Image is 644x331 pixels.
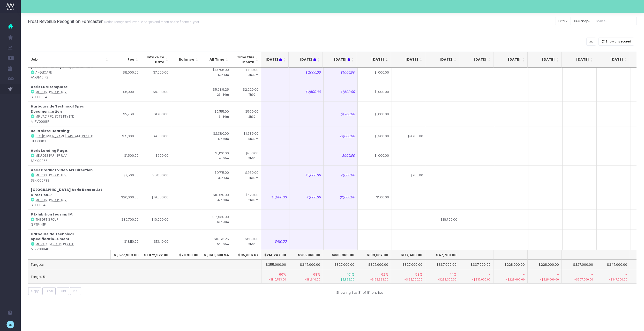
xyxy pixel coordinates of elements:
[394,277,422,282] small: -$153,000.00
[598,38,634,46] button: Show Unsecured
[28,287,42,295] button: Copy
[31,104,84,114] strong: Harbourside Technical Spec Documen...ation
[231,52,261,68] th: Time this Month: activate to sort column ascending
[562,259,596,269] td: $327,000.00
[324,165,358,185] td: $1,800.00
[426,210,460,229] td: $16,700.00
[556,17,571,25] button: Filter
[201,82,232,102] td: $5,586.25
[231,126,261,146] td: $1,285.00
[35,154,67,158] abbr: Melrose Park PP UJV1
[392,165,426,185] td: $700.00
[323,52,357,68] th: Jul 25 : activate to sort column ascending
[596,52,630,68] th: Mar 26: activate to sort column ascending
[425,52,459,68] th: Oct 25: activate to sort column ascending
[201,52,231,68] th: All Time: activate to sort column ascending
[289,82,324,102] td: $2,500.00
[324,146,358,165] td: $500.00
[323,250,357,260] th: $330,965.00
[493,259,528,269] td: $228,000.00
[255,185,289,210] td: $3,000.00
[31,168,93,172] strong: Aeris Product Video Art Direction
[111,229,141,254] td: $13,110.00
[358,126,392,146] td: $1,300.00
[201,185,232,210] td: $11,980.00
[201,250,232,260] th: $1,048,638.94
[171,52,201,68] th: Balance: activate to sort column ascending
[358,62,392,82] td: $1,000.00
[248,114,258,119] small: 2h30m
[564,277,593,282] small: -$327,000.00
[35,90,67,94] abbr: Melrose Park PP UJV1
[28,146,111,165] td: : SEKI00055
[357,52,391,68] th: Aug 25: activate to sort column ascending
[219,156,229,160] small: 4h30m
[141,62,171,82] td: $7,000.00
[28,185,111,210] td: : SEKI0004P
[141,250,171,260] th: $1,072,922.00
[231,250,261,260] th: $95,366.67
[31,289,39,293] span: Copy
[141,165,171,185] td: $6,800.00
[257,277,286,282] small: -$140,753.00
[596,259,630,269] td: $347,000.00
[459,259,493,269] td: $337,000.00
[249,92,258,97] small: 11h00m
[248,72,258,77] small: 3h30m
[248,242,258,246] small: 3h00m
[111,126,141,146] td: $15,000.00
[530,277,559,282] small: -$228,000.00
[357,250,391,260] th: $199,037.00
[111,146,141,165] td: $1,500.00
[111,165,141,185] td: $7,500.00
[255,250,289,260] th: $214,247.00
[111,185,141,210] td: $20,000.00
[35,218,58,222] abbr: The GPT Group
[141,52,171,68] th: Intake To Date: activate to sort column ascending
[31,84,68,89] strong: Aeris EDM template
[528,259,562,269] td: $228,000.00
[6,321,14,328] img: images/default_profile_image.png
[70,287,81,295] button: PDF
[28,210,111,229] td: : GPTF441P
[217,197,229,202] small: 42h30m
[111,210,141,229] td: $32,700.00
[598,277,627,282] small: -$347,000.00
[255,229,289,254] td: $410.00
[218,175,229,180] small: 35h15m
[289,259,323,269] td: $347,000.00
[625,272,627,277] span: -
[415,272,422,277] span: 53%
[425,259,459,269] td: $337,000.00
[289,250,323,260] th: $235,360.00
[562,52,596,68] th: Feb 26: activate to sort column ascending
[218,72,229,77] small: 53h15m
[391,259,425,269] td: $327,000.00
[496,277,525,282] small: -$228,000.00
[255,259,289,269] td: $355,000.00
[201,62,232,82] td: $10,705.00
[528,52,562,68] th: Jan 26: activate to sort column ascending
[358,82,392,102] td: $1,000.00
[28,269,261,284] td: Target %
[459,52,493,68] th: Nov 25: activate to sort column ascending
[201,210,232,229] td: $15,530.00
[323,259,357,269] td: $327,000.00
[35,70,52,75] abbr: Anglicare
[231,229,261,254] td: $680.00
[593,17,637,25] input: Search...
[141,210,171,229] td: $16,000.00
[35,198,67,202] abbr: Melrose Park PP UJV1
[358,146,392,165] td: $1,000.00
[28,259,261,269] td: Targets
[557,272,559,277] span: -
[28,102,111,126] td: : MIRV0008P
[360,277,388,282] small: -$123,563.00
[231,146,261,165] td: $750.00
[217,219,229,224] small: 60h20m
[219,114,229,119] small: 9h30m
[324,62,358,82] td: $1,000.00
[28,62,111,82] td: : ANGL451P2
[248,156,258,160] small: 3h00m
[279,272,286,277] span: 60%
